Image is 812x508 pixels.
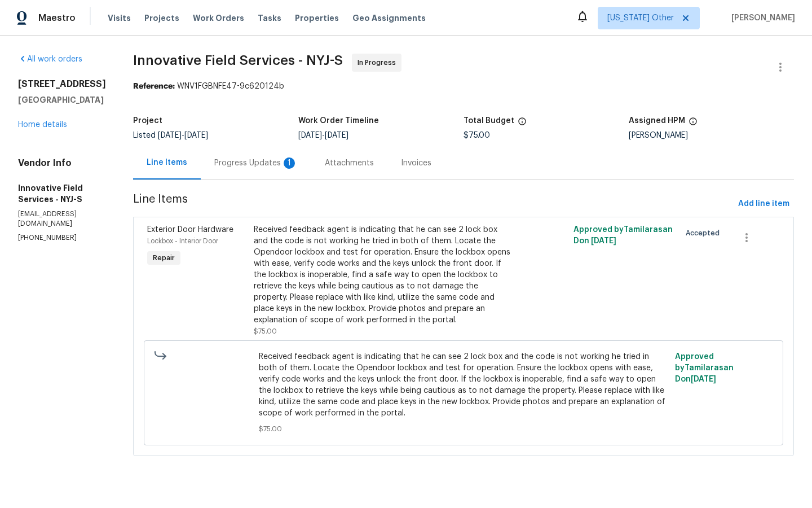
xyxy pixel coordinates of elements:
p: [PHONE_NUMBER] [18,233,106,243]
span: The hpm assigned to this work order. [689,117,698,132]
span: [DATE] [591,237,616,245]
span: $75.00 [254,328,277,335]
div: Received feedback agent is indicating that he can see 2 lock box and the code is not working he t... [254,224,514,326]
span: Visits [108,12,131,24]
span: Add line item [738,197,789,211]
h5: Innovative Field Services - NYJ-S [18,182,106,205]
span: The total cost of line items that have been proposed by Opendoor. This sum includes line items th... [518,117,527,132]
span: Innovative Field Services - NYJ-S [133,54,343,67]
div: [PERSON_NAME] [629,132,794,139]
span: Projects [144,12,179,24]
button: Add line item [734,194,794,214]
div: Invoices [401,157,431,169]
h5: Project [133,117,162,125]
span: In Progress [358,57,400,68]
span: Approved by Tamilarasan D on [675,353,734,383]
a: All work orders [18,55,82,63]
h5: Work Order Timeline [298,117,379,125]
h5: Total Budget [464,117,514,125]
div: Attachments [325,157,374,169]
span: [DATE] [298,132,322,139]
span: Maestro [38,12,76,24]
span: - [298,132,348,139]
h5: [GEOGRAPHIC_DATA] [18,94,106,106]
span: Lockbox - Interior Door [147,238,218,244]
span: [DATE] [158,132,182,139]
h2: [STREET_ADDRESS] [18,78,106,90]
span: Properties [295,12,339,24]
span: [PERSON_NAME] [727,12,795,24]
span: Approved by Tamilarasan D on [573,226,673,245]
div: Progress Updates [214,157,298,169]
div: Line Items [147,157,187,168]
span: [DATE] [184,132,208,139]
span: $75.00 [259,423,669,435]
div: WNV1FGBNFE47-9c620124b [133,81,794,92]
b: Reference: [133,82,175,90]
span: Accepted [686,227,724,239]
span: Listed [133,132,208,139]
h5: Assigned HPM [629,117,685,125]
span: Geo Assignments [352,12,426,24]
a: Home details [18,121,67,129]
span: Repair [148,252,179,264]
span: Received feedback agent is indicating that he can see 2 lock box and the code is not working he t... [259,351,669,419]
span: Exterior Door Hardware [147,226,233,234]
span: $75.00 [464,132,490,139]
p: [EMAIL_ADDRESS][DOMAIN_NAME] [18,209,106,229]
h4: Vendor Info [18,157,106,169]
span: [DATE] [691,375,716,383]
span: Work Orders [193,12,244,24]
span: - [158,132,208,139]
span: Line Items [133,194,734,214]
div: 1 [284,157,295,169]
span: Tasks [258,14,281,22]
span: [DATE] [325,132,348,139]
span: [US_STATE] Other [607,12,674,24]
